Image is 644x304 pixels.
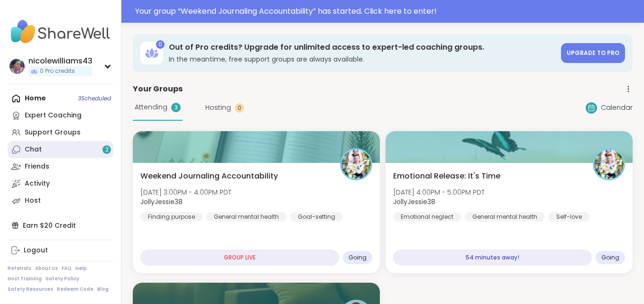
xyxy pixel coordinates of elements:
[393,250,592,266] div: 54 minutes away!
[171,103,181,112] div: 3
[169,42,555,53] h3: Out of Pro credits? Upgrade for unlimited access to expert-led coaching groups.
[57,286,93,293] a: Redeem Code
[140,188,231,197] span: [DATE] 3:00PM - 4:00PM PDT
[341,150,371,179] img: JollyJessie38
[8,124,113,141] a: Support Groups
[24,246,48,255] div: Logout
[97,286,109,293] a: Blog
[8,217,113,234] div: Earn $20 Credit
[594,150,624,179] img: JollyJessie38
[8,265,31,272] a: Referrals
[8,15,113,48] img: ShareWell Nav Logo
[393,170,500,182] span: Emotional Release: It's Time
[393,188,485,197] span: [DATE] 4:00PM - 5:00PM PDT
[349,254,367,261] span: Going
[290,212,343,222] div: Goal-setting
[8,175,113,192] a: Activity
[8,276,42,282] a: Host Training
[156,40,165,49] div: 0
[25,179,50,188] div: Activity
[561,43,625,63] a: Upgrade to Pro
[601,103,633,113] span: Calendar
[62,265,72,272] a: FAQ
[8,286,53,293] a: Safety Resources
[140,212,202,222] div: Finding purpose
[140,250,339,266] div: GROUP LIVE
[28,56,92,66] div: nicolewilliams43
[25,162,49,171] div: Friends
[133,83,183,95] span: Your Groups
[235,103,244,113] div: 0
[8,192,113,209] a: Host
[25,145,42,154] div: Chat
[169,54,555,64] h3: In the meantime, free support groups are always available.
[75,265,87,272] a: Help
[25,196,41,206] div: Host
[135,102,167,112] span: Attending
[46,276,79,282] a: Safety Policy
[105,146,109,154] span: 2
[205,103,231,113] span: Hosting
[135,6,638,17] div: Your group “ Weekend Journaling Accountability ” has started. Click here to enter!
[549,212,589,222] div: Self-love
[393,212,461,222] div: Emotional neglect
[465,212,545,222] div: General mental health
[40,67,75,75] span: 0 Pro credits
[140,170,278,182] span: Weekend Journaling Accountability
[9,59,25,74] img: nicolewilliams43
[140,197,183,206] b: JollyJessie38
[601,254,619,261] span: Going
[25,111,82,120] div: Expert Coaching
[8,141,113,158] a: Chat2
[8,158,113,175] a: Friends
[206,212,286,222] div: General mental health
[8,107,113,124] a: Expert Coaching
[35,265,58,272] a: About Us
[25,128,81,137] div: Support Groups
[393,197,435,206] b: JollyJessie38
[8,242,113,259] a: Logout
[567,49,619,57] span: Upgrade to Pro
